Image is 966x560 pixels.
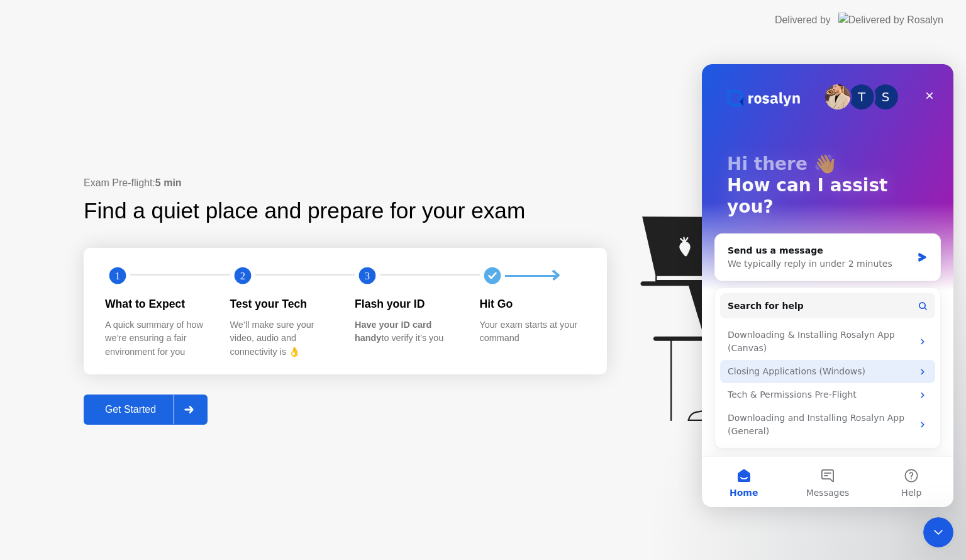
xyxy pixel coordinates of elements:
[84,395,208,425] button: Get Started
[240,270,245,282] text: 2
[480,296,585,312] div: Hit Go
[480,318,585,345] div: Your exam starts at your command
[105,318,210,359] div: A quick summary of how we’re ensuring a fair environment for you
[155,177,182,188] b: 5 min
[230,296,335,312] div: Test your Tech
[87,404,174,415] div: Get Started
[923,517,953,547] iframe: Intercom live chat
[115,270,120,282] text: 1
[355,318,460,345] div: to verify it’s you
[355,296,460,312] div: Flash your ID
[84,176,607,191] div: Exam Pre-flight:
[365,270,370,282] text: 3
[702,64,953,507] iframe: Intercom live chat
[84,194,527,228] div: Find a quiet place and prepare for your exam
[775,13,831,28] div: Delivered by
[355,320,431,344] b: Have your ID card handy
[230,318,335,359] div: We’ll make sure your video, audio and connectivity is 👌
[105,296,210,312] div: What to Expect
[838,13,943,27] img: Delivered by Rosalyn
